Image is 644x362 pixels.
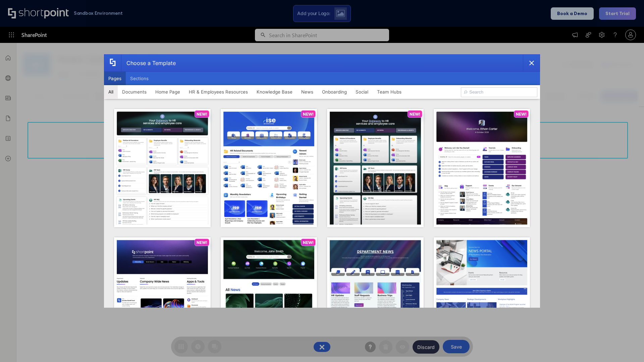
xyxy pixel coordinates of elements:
button: Documents [118,85,151,99]
p: NEW! [410,112,420,117]
p: NEW! [303,112,314,117]
button: Home Page [151,85,184,99]
button: All [104,85,118,99]
button: Onboarding [318,85,351,99]
button: HR & Employees Resources [184,85,252,99]
div: template selector [104,54,540,308]
p: NEW! [197,240,207,245]
p: NEW! [303,240,314,245]
iframe: Chat Widget [523,284,644,362]
button: Knowledge Base [252,85,297,99]
div: Choose a Template [121,55,176,71]
button: Pages [104,72,126,85]
input: Search [461,87,537,97]
button: Social [351,85,373,99]
button: News [297,85,318,99]
p: NEW! [197,112,207,117]
p: NEW! [516,112,527,117]
button: Team Hubs [373,85,406,99]
button: Sections [126,72,153,85]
